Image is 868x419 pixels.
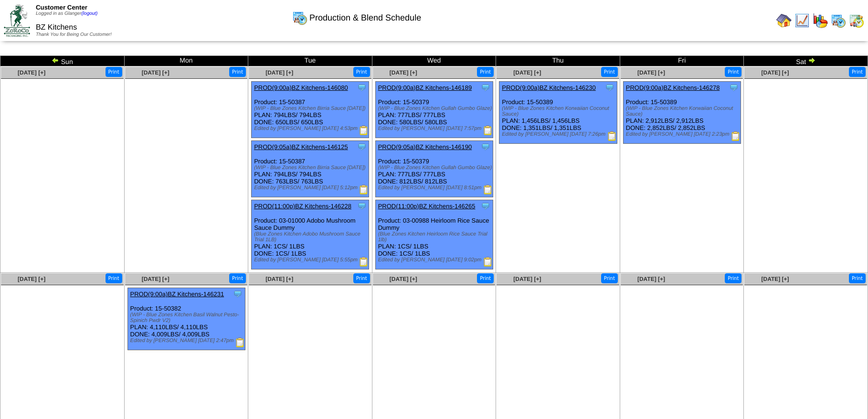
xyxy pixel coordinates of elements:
[776,13,792,28] img: home.gif
[794,13,810,28] img: line_graph.gif
[731,131,741,141] img: Production Report
[130,290,224,298] a: PROD(9:00a)BZ Kitchens-146231
[142,69,169,76] a: [DATE] [+]
[761,276,789,282] a: [DATE] [+]
[813,13,828,28] img: graph.gif
[849,273,866,283] button: Print
[626,84,720,91] a: PROD(9:00a)BZ Kitchens-146278
[502,131,616,137] div: Edited by [PERSON_NAME] [DATE] 7:26pm
[637,276,665,282] a: [DATE] [+]
[36,23,77,32] span: BZ Kitchens
[390,69,417,76] a: [DATE] [+]
[481,201,490,211] img: Tooltip
[265,69,293,76] a: [DATE] [+]
[601,273,618,283] button: Print
[607,131,617,141] img: Production Report
[626,106,741,117] div: (WIP - Blue Zones Kitchen Korwaiian Coconut Sauce)
[254,185,369,191] div: Edited by [PERSON_NAME] [DATE] 5:12pm
[378,203,476,210] a: PROD(11:00p)BZ Kitchens-146265
[481,142,490,151] img: Tooltip
[808,56,815,64] img: arrowright.gif
[127,288,245,350] div: Product: 15-50382 PLAN: 4,110LBS / 4,110LBS DONE: 4,009LBS / 4,009LBS
[378,106,493,111] div: (WIP - Blue Zones Kitchen Gullah Gumbo Glaze)
[0,56,125,66] td: Sun
[359,257,369,267] img: Production Report
[359,126,369,135] img: Production Report
[375,200,493,269] div: Product: 03-00988 Heirloom Rice Sauce Dummy PLAN: 1CS / 1LBS DONE: 1CS / 1LBS
[378,185,493,191] div: Edited by [PERSON_NAME] [DATE] 8:51pm
[761,69,789,76] a: [DATE] [+]
[513,276,541,282] a: [DATE] [+]
[623,82,741,144] div: Product: 15-50389 PLAN: 2,912LBS / 2,912LBS DONE: 2,852LBS / 2,852LBS
[725,67,741,77] button: Print
[106,273,122,283] button: Print
[18,276,45,282] a: [DATE] [+]
[52,56,59,64] img: arrowleft.gif
[252,141,369,197] div: Product: 15-50387 PLAN: 794LBS / 794LBS DONE: 763LBS / 763LBS
[496,56,620,66] td: Thu
[357,201,367,211] img: Tooltip
[477,273,494,283] button: Print
[292,10,307,25] img: calendarprod.gif
[626,131,741,137] div: Edited by [PERSON_NAME] [DATE] 2:23pm
[229,67,246,77] button: Print
[378,126,493,131] div: Edited by [PERSON_NAME] [DATE] 7:57pm
[375,141,493,197] div: Product: 15-50379 PLAN: 777LBS / 777LBS DONE: 812LBS / 812LBS
[481,83,490,92] img: Tooltip
[849,13,864,28] img: calendarinout.gif
[637,69,665,76] a: [DATE] [+]
[233,289,243,299] img: Tooltip
[124,56,248,66] td: Mon
[254,165,369,171] div: (WIP - Blue Zones Kitchen Birria Sauce [DATE])
[82,11,98,16] a: (logout)
[744,56,868,66] td: Sat
[601,67,618,77] button: Print
[18,69,45,76] a: [DATE] [+]
[309,13,421,23] span: Production & Blend Schedule
[483,257,493,267] img: Production Report
[378,143,472,150] a: PROD(9:05a)BZ Kitchens-146190
[378,165,493,171] div: (WIP - Blue Zones Kitchen Gullah Gumbo Glaze)
[130,312,245,323] div: (WIP - Blue Zones Kitchen Basil Walnut Pesto- Spinich Pwdr V2)
[235,338,245,347] img: Production Report
[729,83,739,92] img: Tooltip
[831,13,846,28] img: calendarprod.gif
[254,257,369,263] div: Edited by [PERSON_NAME] [DATE] 5:55pm
[620,56,744,66] td: Fri
[499,82,617,144] div: Product: 15-50389 PLAN: 1,456LBS / 1,456LBS DONE: 1,351LBS / 1,351LBS
[252,82,369,138] div: Product: 15-50387 PLAN: 794LBS / 794LBS DONE: 650LBS / 650LBS
[229,273,246,283] button: Print
[252,200,369,269] div: Product: 03-01000 Adobo Mushroom Sauce Dummy PLAN: 1CS / 1LBS DONE: 1CS / 1LBS
[849,67,866,77] button: Print
[353,273,370,283] button: Print
[36,11,98,16] span: Logged in as Glanger
[4,4,30,36] img: ZoRoCo_Logo(Green%26Foil)%20jpg.webp
[353,67,370,77] button: Print
[254,84,348,91] a: PROD(9:00a)BZ Kitchens-146080
[375,82,493,138] div: Product: 15-50379 PLAN: 777LBS / 777LBS DONE: 580LBS / 580LBS
[36,32,112,37] span: Thank You for Being Our Customer!
[390,276,417,282] a: [DATE] [+]
[142,276,169,282] a: [DATE] [+]
[483,126,493,135] img: Production Report
[254,231,369,243] div: (Blue Zones Kitchen Adobo Mushroom Sauce Trial 1LB)
[36,4,87,11] span: Customer Center
[513,69,541,76] span: [DATE] [+]
[265,276,293,282] a: [DATE] [+]
[372,56,496,66] td: Wed
[378,257,493,263] div: Edited by [PERSON_NAME] [DATE] 9:02pm
[357,142,367,151] img: Tooltip
[378,231,493,243] div: (Blue Zones Kitchen Heirloom Rice Sauce Trial 1lb)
